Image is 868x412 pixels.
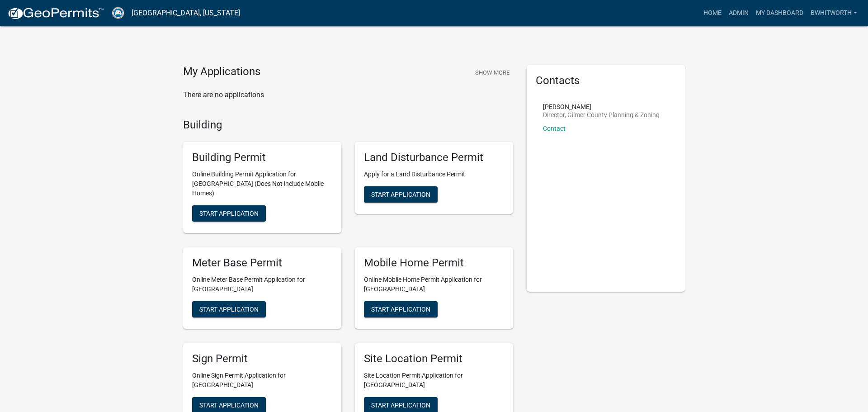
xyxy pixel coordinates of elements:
h5: Contacts [536,74,676,87]
p: Online Building Permit Application for [GEOGRAPHIC_DATA] (Does Not include Mobile Homes) [192,170,332,198]
span: Start Application [371,305,430,313]
h5: Meter Base Permit [192,256,332,270]
p: Online Meter Base Permit Application for [GEOGRAPHIC_DATA] [192,275,332,294]
span: Start Application [371,191,430,198]
h5: Mobile Home Permit [364,256,504,270]
a: Home [700,5,725,22]
p: Site Location Permit Application for [GEOGRAPHIC_DATA] [364,371,504,390]
a: BWhitworth [807,5,861,22]
p: Director, Gilmer County Planning & Zoning [543,112,660,118]
p: Online Sign Permit Application for [GEOGRAPHIC_DATA] [192,371,332,390]
h4: Building [183,118,513,132]
p: Online Mobile Home Permit Application for [GEOGRAPHIC_DATA] [364,275,504,294]
h5: Building Permit [192,151,332,164]
span: Start Application [199,210,259,217]
p: Apply for a Land Disturbance Permit [364,170,504,179]
button: Start Application [192,205,266,222]
h5: Site Location Permit [364,352,504,365]
span: Start Application [199,305,259,313]
button: Start Application [364,301,438,317]
button: Show More [472,65,513,80]
h5: Sign Permit [192,352,332,365]
a: Admin [725,5,752,22]
a: My Dashboard [752,5,807,22]
p: There are no applications [183,90,513,100]
button: Start Application [364,186,438,203]
h5: Land Disturbance Permit [364,151,504,164]
span: Start Application [199,401,259,408]
p: [PERSON_NAME] [543,104,660,110]
h4: My Applications [183,65,260,79]
span: Start Application [371,401,430,408]
img: Gilmer County, Georgia [111,7,124,19]
button: Start Application [192,301,266,317]
a: [GEOGRAPHIC_DATA], [US_STATE] [132,5,240,21]
a: Contact [543,125,566,132]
